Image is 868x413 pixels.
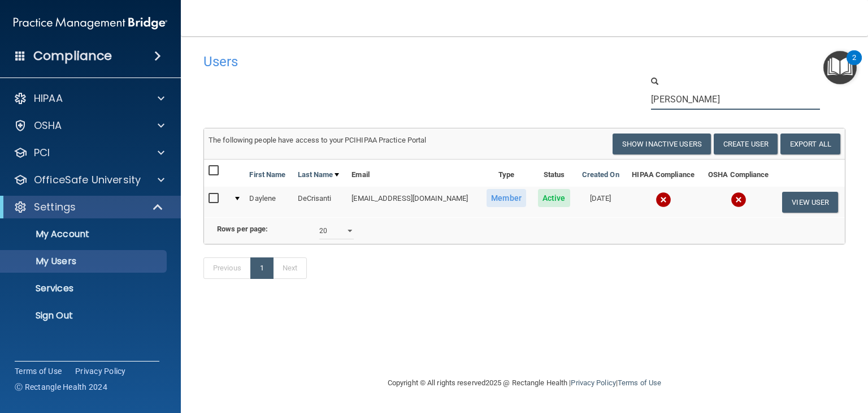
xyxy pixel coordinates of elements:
[14,12,167,35] img: PMB logo
[571,378,615,387] a: Privacy Policy
[618,378,661,387] a: Terms of Use
[538,189,570,207] span: Active
[34,92,63,105] p: HIPAA
[318,365,731,401] div: Copyright © All rights reserved 2025 @ Rectangle Health | |
[481,160,532,187] th: Type
[852,58,856,72] div: 2
[15,365,62,377] a: Terms of Use
[651,89,820,110] input: Search
[293,187,348,217] td: DeCrisanti
[245,187,293,217] td: Daylene
[273,257,307,279] a: Next
[14,173,164,187] a: OfficeSafe University
[7,310,162,321] p: Sign Out
[14,119,164,132] a: OSHA
[701,160,776,187] th: OSHA Compliance
[731,192,747,208] img: cross.ca9f0e7f.svg
[656,192,671,208] img: cross.ca9f0e7f.svg
[347,160,480,187] th: Email
[14,146,164,160] a: PCI
[582,168,619,182] a: Created On
[673,339,854,384] iframe: Drift Widget Chat Controller
[7,283,162,294] p: Services
[34,146,50,160] p: PCI
[782,192,838,213] button: View User
[532,160,576,187] th: Status
[249,168,285,182] a: First Name
[34,119,62,132] p: OSHA
[823,51,857,84] button: Open Resource Center, 2 new notifications
[209,136,427,144] span: The following people have access to your PCIHIPAA Practice Portal
[203,257,251,279] a: Previous
[75,365,126,377] a: Privacy Policy
[7,256,162,267] p: My Users
[487,189,526,207] span: Member
[14,200,164,214] a: Settings
[714,134,778,154] button: Create User
[7,229,162,240] p: My Account
[613,134,711,154] button: Show Inactive Users
[576,187,625,217] td: [DATE]
[250,257,274,279] a: 1
[347,187,480,217] td: [EMAIL_ADDRESS][DOMAIN_NAME]
[34,173,141,187] p: OfficeSafe University
[33,48,112,64] h4: Compliance
[298,168,340,182] a: Last Name
[15,381,107,393] span: Ⓒ Rectangle Health 2024
[217,225,268,233] b: Rows per page:
[14,92,164,105] a: HIPAA
[625,160,701,187] th: HIPAA Compliance
[203,54,571,69] h4: Users
[34,200,76,214] p: Settings
[780,134,840,154] a: Export All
